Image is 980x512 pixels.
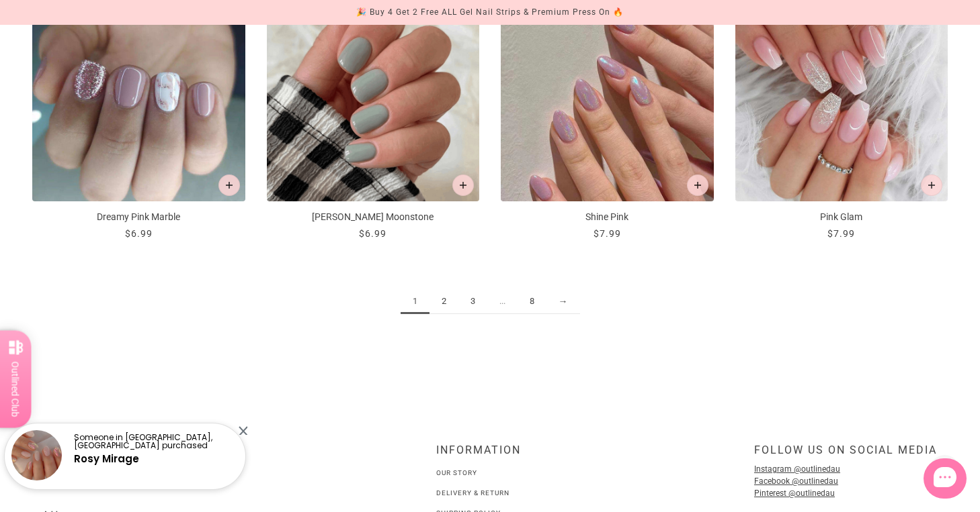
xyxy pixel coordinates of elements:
a: 8 [518,289,546,314]
span: $7.99 [827,228,855,239]
div: 🎉 Buy 4 Get 2 Free ALL Gel Nail Strips & Premium Press On 🔥 [356,5,624,19]
button: Add to cart [921,174,942,196]
a: 2 [430,289,458,314]
div: Follow us on social media [754,444,937,467]
div: INFORMATION [436,444,544,467]
span: $7.99 [594,228,621,239]
a: Our Story [436,469,477,476]
p: Dreamy Pink Marble [32,210,245,224]
p: [PERSON_NAME] Moonstone [267,210,480,224]
p: Shine Pink [501,210,714,224]
button: Add to cart [452,174,474,196]
button: Add to cart [687,174,708,196]
span: $6.99 [125,228,153,239]
a: Pinterest @outlinedau [754,489,835,498]
p: Pink Glam [735,210,948,224]
span: 1 [401,289,430,314]
a: Facebook @outlinedau [754,476,838,486]
a: Instagram @outlinedau [754,464,840,474]
span: ... [487,289,518,314]
button: Add to cart [218,174,240,196]
a: Delivery & Return [436,489,509,497]
p: Someone in [GEOGRAPHIC_DATA], [GEOGRAPHIC_DATA] purchased [74,433,234,450]
a: Rosy Mirage [74,452,139,466]
span: $6.99 [359,228,386,239]
a: → [546,289,580,314]
a: 3 [458,289,487,314]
